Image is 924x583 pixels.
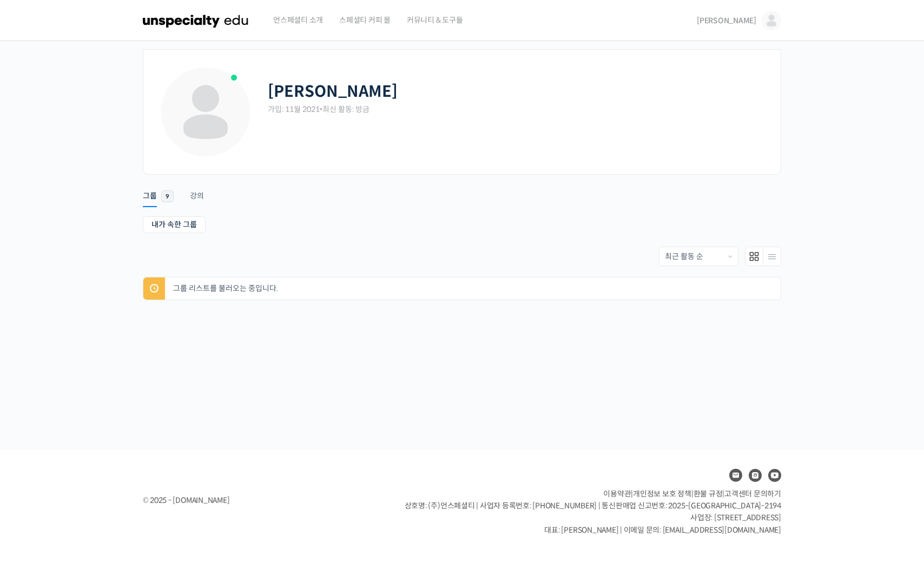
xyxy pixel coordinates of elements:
[170,277,781,300] p: 그룹 리스트를 불러오는 중입니다.
[143,493,378,508] div: © 2025 - [DOMAIN_NAME]
[633,489,691,499] a: 개인정보 보호 정책
[160,66,252,158] img: Profile photo of 김디노
[268,82,398,101] h2: [PERSON_NAME]
[697,16,756,25] span: [PERSON_NAME]
[320,104,322,114] span: •
[143,191,157,207] div: 그룹
[268,104,764,115] div: 가입: 11월 2021 최신 활동: 방금
[143,216,206,233] a: 내가 속한 그룹
[190,191,204,207] div: 강의
[190,177,204,205] a: 강의
[143,177,781,204] nav: Primary menu
[161,190,174,202] span: 9
[603,489,631,499] a: 이용약관
[405,488,781,536] p: | | | 상호명: (주)언스페셜티 | 사업자 등록번호: [PHONE_NUMBER] | 통신판매업 신고번호: 2025-[GEOGRAPHIC_DATA]-2194 사업장: [ST...
[143,216,781,236] nav: Sub Menu
[143,177,174,204] a: 그룹 9
[724,489,781,499] span: 고객센터 문의하기
[694,489,723,499] a: 환불 규정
